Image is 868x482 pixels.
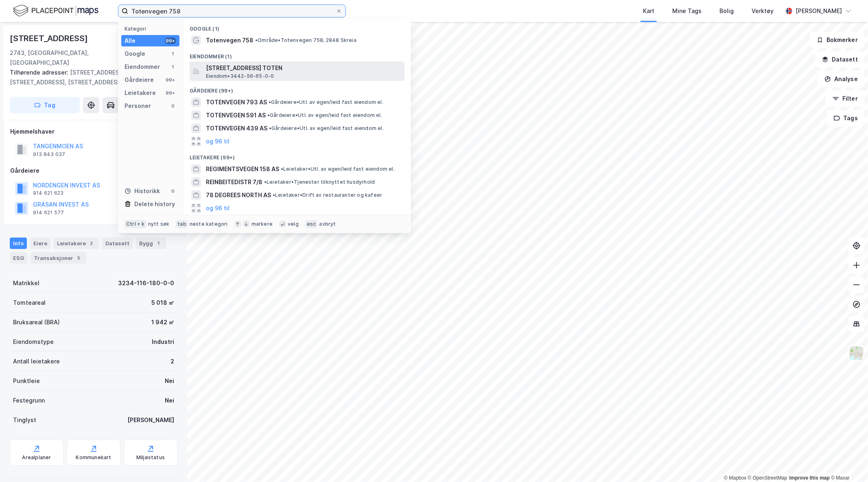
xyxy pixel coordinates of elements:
[789,475,830,481] a: Improve this map
[827,443,868,482] iframe: Chat Widget
[183,47,411,62] div: Eiendommer (1)
[30,238,50,249] div: Eiere
[151,298,174,308] div: 5 018 ㎡
[305,220,318,228] div: esc
[183,148,411,163] div: Leietakere (99+)
[152,337,174,347] div: Industri
[796,6,842,16] div: [PERSON_NAME]
[267,112,270,118] span: •
[815,51,865,68] button: Datasett
[752,6,774,16] div: Verktøy
[827,110,865,126] button: Tags
[13,357,60,366] div: Antall leietakere
[134,199,175,209] div: Delete history
[118,278,174,288] div: 3234-116-180-0-0
[76,454,111,461] div: Kommunekart
[33,151,65,158] div: 913 843 037
[264,179,267,185] span: •
[151,317,174,327] div: 1 942 ㎡
[206,110,266,120] span: TOTENVEGEN 591 AS
[125,62,160,72] div: Eiendommer
[125,220,146,228] div: Ctrl + k
[206,203,230,213] button: og 96 til
[183,19,411,34] div: Google (1)
[255,37,356,44] span: Område • Totenvegen 758, 2848 Skreia
[87,239,96,247] div: 2
[33,209,64,216] div: 914 621 577
[849,346,864,361] img: Z
[13,298,46,308] div: Tomteareal
[125,88,156,98] div: Leietakere
[643,6,654,16] div: Kart
[264,179,375,185] span: Leietaker • Tjenester tilknyttet husdyrhold
[267,112,382,119] span: Gårdeiere • Utl. av egen/leid fast eiendom el.
[136,238,166,249] div: Bygg
[22,454,51,461] div: Arealplaner
[255,37,258,43] span: •
[170,188,176,194] div: 0
[170,51,176,57] div: 1
[10,68,171,87] div: [STREET_ADDRESS], [STREET_ADDRESS], [STREET_ADDRESS]
[13,337,54,347] div: Eiendomstype
[136,454,165,461] div: Miljøstatus
[13,415,36,425] div: Tinglyst
[269,125,384,132] span: Gårdeiere • Utl. av egen/leid fast eiendom el.
[672,6,702,16] div: Mine Tags
[269,99,271,105] span: •
[319,221,336,227] div: avbryt
[155,239,163,247] div: 1
[281,166,395,172] span: Leietaker • Utl. av egen/leid fast eiendom el.
[206,164,279,174] span: REGIMENTSVEGEN 158 AS
[206,35,254,45] span: Totenvegen 758
[165,376,174,386] div: Nei
[10,252,27,264] div: ESG
[273,192,382,198] span: Leietaker • Drift av restauranter og kafeer
[128,5,336,17] input: Søk på adresse, matrikkel, gårdeiere, leietakere eller personer
[724,475,746,481] a: Mapbox
[102,238,133,249] div: Datasett
[176,220,188,228] div: tab
[251,221,273,227] div: markere
[206,123,267,133] span: TOTENVEGEN 439 AS
[125,36,136,46] div: Alle
[125,75,154,85] div: Gårdeiere
[33,190,63,196] div: 914 621 623
[13,396,45,405] div: Festegrunn
[719,6,734,16] div: Bolig
[13,317,60,327] div: Bruksareal (BRA)
[125,49,145,59] div: Google
[810,32,865,48] button: Bokmerker
[165,90,176,96] div: 99+
[148,221,170,227] div: nytt søk
[10,238,27,249] div: Info
[273,192,275,198] span: •
[31,252,86,264] div: Transaksjoner
[826,90,865,107] button: Filter
[13,376,40,386] div: Punktleie
[206,63,401,73] span: [STREET_ADDRESS] TOTEN
[190,221,228,227] div: neste kategori
[165,396,174,405] div: Nei
[206,97,267,107] span: TOTENVEGEN 793 AS
[125,26,179,32] div: Kategori
[10,166,177,176] div: Gårdeiere
[206,73,274,79] span: Eiendom • 3442-56-65-0-0
[171,357,174,366] div: 2
[127,415,174,425] div: [PERSON_NAME]
[125,101,151,111] div: Personer
[170,64,176,70] div: 1
[10,32,90,45] div: [STREET_ADDRESS]
[269,99,383,106] span: Gårdeiere • Utl. av egen/leid fast eiendom el.
[165,77,176,83] div: 99+
[10,69,70,76] span: Tilhørende adresser:
[748,475,787,481] a: OpenStreetMap
[13,4,98,18] img: logo.f888ab2527a4732fd821a326f86c7f29.svg
[827,443,868,482] div: Kontrollprogram for chat
[10,48,136,68] div: 2743, [GEOGRAPHIC_DATA], [GEOGRAPHIC_DATA]
[288,221,299,227] div: velg
[183,81,411,96] div: Gårdeiere (99+)
[269,125,271,131] span: •
[125,186,160,196] div: Historikk
[206,190,271,200] span: 78 DEGREES NORTH AS
[281,166,283,172] span: •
